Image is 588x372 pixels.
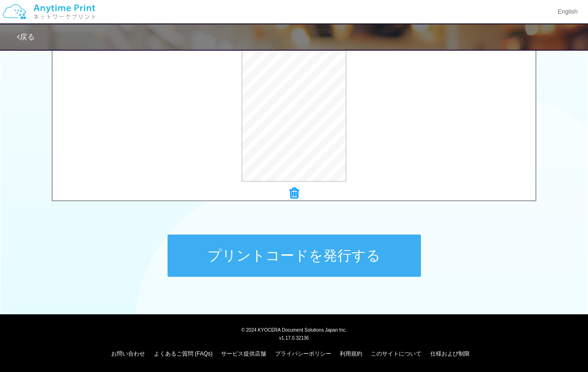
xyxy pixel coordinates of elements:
[430,350,470,357] a: 仕様および制限
[17,33,35,41] a: 戻る
[168,235,421,277] button: プリントコードを発行する
[221,350,266,357] a: サービス提供店舗
[111,350,145,357] a: お問い合わせ
[241,326,347,333] span: © 2024 KYOCERA Document Solutions Japan Inc.
[340,350,362,357] a: 利用規約
[279,335,309,341] span: v1.17.0.32136
[275,350,331,357] a: プライバシーポリシー
[371,350,421,357] a: このサイトについて
[154,350,213,357] a: よくあるご質問 (FAQs)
